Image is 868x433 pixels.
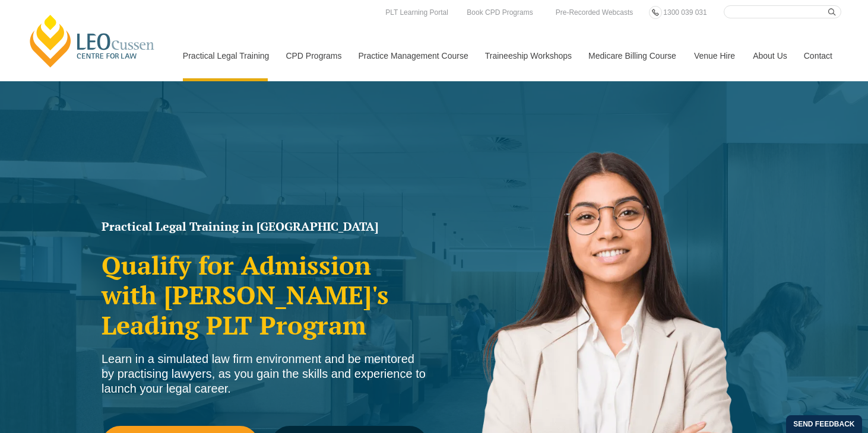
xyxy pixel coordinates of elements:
h1: Practical Legal Training in [GEOGRAPHIC_DATA] [102,221,428,233]
a: Book CPD Programs [464,6,536,19]
a: Practical Legal Training [174,30,277,81]
iframe: LiveChat chat widget [788,354,838,403]
a: Pre-Recorded Webcasts [553,6,636,19]
a: Medicare Billing Course [579,30,685,81]
h2: Qualify for Admission with [PERSON_NAME]'s Leading PLT Program [102,250,428,340]
a: Venue Hire [685,30,744,81]
div: Learn in a simulated law firm environment and be mentored by practising lawyers, as you gain the ... [102,352,428,396]
span: 1300 039 031 [663,8,707,17]
a: PLT Learning Portal [382,6,451,19]
a: Practice Management Course [350,30,476,81]
a: About Us [744,30,795,81]
a: 1300 039 031 [660,6,709,19]
a: CPD Programs [277,30,349,81]
a: Contact [795,30,841,81]
a: [PERSON_NAME] Centre for Law [27,13,158,69]
a: Traineeship Workshops [476,30,579,81]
